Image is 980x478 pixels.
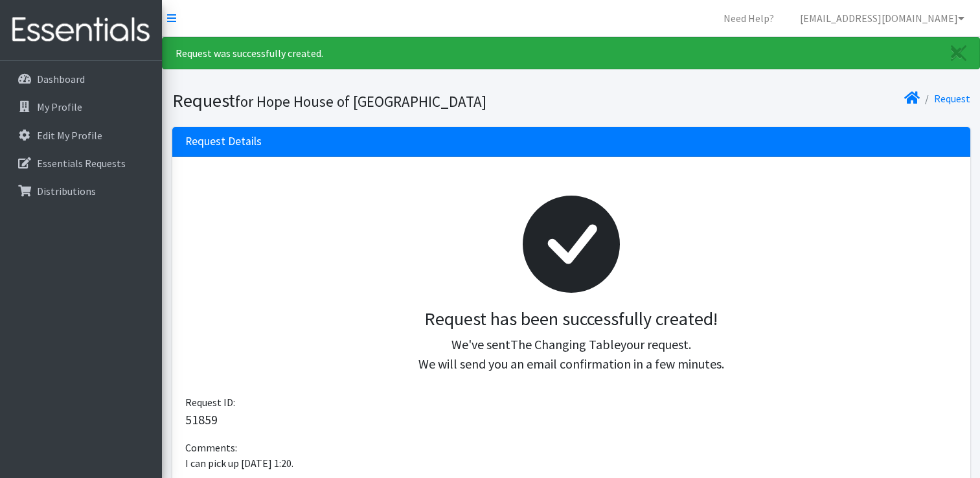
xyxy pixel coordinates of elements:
[5,66,157,92] a: Dashboard
[5,122,157,148] a: Edit My Profile
[172,89,567,112] h1: Request
[235,92,486,111] small: for Hope House of [GEOGRAPHIC_DATA]
[162,37,980,69] div: Request was successfully created.
[510,336,621,352] span: The Changing Table
[37,185,96,198] p: Distributions
[5,94,157,120] a: My Profile
[938,38,979,69] a: Close
[5,150,157,176] a: Essentials Requests
[37,100,82,113] p: My Profile
[185,396,235,409] span: Request ID:
[934,92,970,105] a: Request
[5,178,157,204] a: Distributions
[196,308,947,330] h3: Request has been successfully created!
[790,5,975,31] a: [EMAIL_ADDRESS][DOMAIN_NAME]
[37,157,126,170] p: Essentials Requests
[185,441,237,454] span: Comments:
[37,73,85,85] p: Dashboard
[5,8,157,52] img: HumanEssentials
[713,5,784,31] a: Need Help?
[185,135,262,148] h3: Request Details
[185,410,957,429] p: 51859
[37,129,102,142] p: Edit My Profile
[185,455,957,471] p: I can pick up [DATE] 1:20.
[196,335,947,374] p: We've sent your request. We will send you an email confirmation in a few minutes.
